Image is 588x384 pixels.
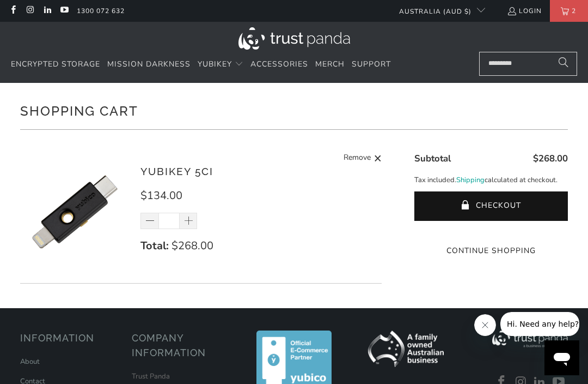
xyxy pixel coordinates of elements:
input: Search... [479,52,577,76]
a: Remove [344,152,382,165]
img: YubiKey 5Ci [20,157,130,267]
a: Continue Shopping [414,245,568,257]
a: Trust Panda Australia on Facebook [8,7,17,15]
a: Trust Panda Australia on YouTube [59,7,69,15]
span: Accessories [250,59,308,69]
a: Login [507,5,542,17]
button: Search [550,52,577,76]
span: $268.00 [171,238,213,253]
span: YubiKey [198,59,232,69]
span: Mission Darkness [107,59,191,69]
span: $268.00 [533,152,568,165]
a: About [20,357,40,367]
img: Trust Panda Australia [238,27,350,50]
span: Merch [315,59,345,69]
p: Tax included. calculated at checkout. [414,175,568,186]
a: Encrypted Storage [11,52,100,77]
span: Encrypted Storage [11,59,100,69]
a: YubiKey 5Ci [140,165,213,177]
iframe: Close message [474,314,496,336]
span: Subtotal [414,152,451,165]
a: Mission Darkness [107,52,191,77]
a: Shipping [456,175,485,186]
button: Checkout [414,191,568,221]
span: $134.00 [140,188,182,203]
a: Support [352,52,391,77]
span: Remove [344,152,371,165]
h1: Shopping Cart [20,99,568,121]
a: Trust Panda Australia on LinkedIn [42,7,52,15]
span: Support [352,59,391,69]
strong: Total: [140,238,169,253]
iframe: Button to launch messaging window [544,340,579,375]
a: 1300 072 632 [77,5,125,17]
nav: Translation missing: en.navigation.header.main_nav [11,52,391,77]
iframe: Message from company [500,312,579,336]
a: Accessories [250,52,308,77]
a: Trust Panda Australia on Instagram [25,7,34,15]
a: Merch [315,52,345,77]
summary: YubiKey [198,52,243,77]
